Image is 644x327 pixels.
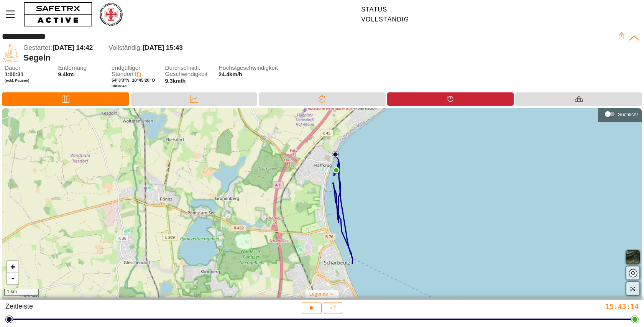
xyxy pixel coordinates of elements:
div: Timeline [387,92,514,106]
img: Equipment_Black.svg [575,95,583,103]
div: Ausrüstung [515,92,642,106]
span: Legende [309,291,328,297]
div: Status [361,6,409,13]
span: Vollständig: [108,44,142,51]
span: (exkl. Pausen) [5,78,54,83]
a: Zoom in [7,261,18,273]
div: Daten [131,92,258,106]
button: x 1 [324,302,342,314]
span: Durchschnittl. Geschwindigkeit [165,65,214,77]
a: Zoom out [7,273,18,284]
span: 9.3km/h [165,78,186,84]
div: 15:43:14 [430,302,639,311]
span: Entfernung [58,65,107,71]
span: 9.4km [58,71,74,77]
span: endgültiger Standort [112,64,140,77]
span: 54°3'3"N, 10°45'20"O [112,78,155,82]
div: Suchlicht [602,108,638,120]
span: [DATE] 14:42 [53,44,93,51]
img: PathStart.svg [332,151,339,158]
img: PathEnd.svg [333,167,340,174]
span: Höchstgeschwindigkeit [219,65,268,71]
span: Gestartet: [23,44,52,51]
img: SAILING.svg [2,44,20,62]
img: RescueLogo.png [99,2,123,27]
div: Vollständig [361,16,409,23]
span: 24.4km/h [219,71,242,77]
span: um 15:43 [112,84,127,88]
span: [DATE] 15:43 [143,44,183,51]
span: x 1 [330,306,336,310]
span: 1:00:31 [5,71,24,77]
div: Karte [2,92,129,106]
span: Dauer [5,65,54,71]
div: 1 km [4,289,39,296]
div: Segeln [23,53,618,63]
div: Suchlicht [618,112,638,117]
div: Zeitleiste [5,302,214,314]
div: Trennung [259,92,386,106]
